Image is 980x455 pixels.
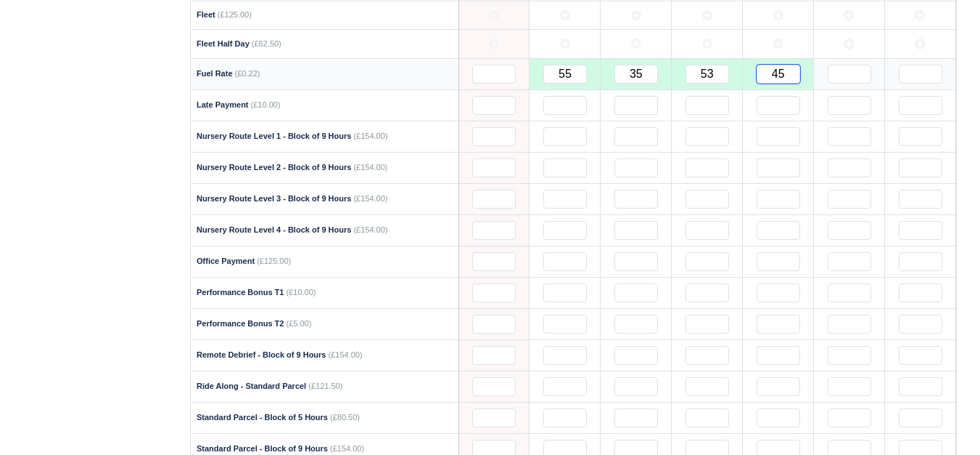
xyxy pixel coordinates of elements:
td: 2025-08-24 Not Editable [458,403,530,434]
strong: Nursery Route Level 2 - Block of 9 Hours [197,163,351,172]
iframe: Chat Widget [907,385,980,455]
td: 2025-08-24 Not Editable [458,371,530,403]
strong: Nursery Route Level 1 - Block of 9 Hours [197,132,351,140]
td: 2025-08-24 Not Editable [458,153,530,184]
strong: Nursery Route Level 3 - Block of 9 Hours [197,194,351,203]
span: (£5.00) [286,319,311,328]
td: 2025-08-24 Not Editable [458,1,530,30]
span: (£154.00) [330,444,364,453]
span: (£154.00) [329,350,363,359]
span: (£10.00) [286,288,316,297]
td: 2025-08-24 Not Editable [458,246,530,278]
strong: Remote Debrief - Block of 9 Hours [197,350,326,359]
strong: Nursery Route Level 4 - Block of 9 Hours [197,225,351,234]
td: 2025-08-24 Not Editable [458,30,530,59]
span: (£62.50) [252,39,281,48]
span: (£121.50) [308,382,342,390]
strong: Performance Bonus T2 [197,319,284,328]
span: (£0.22) [235,69,260,78]
span: (£154.00) [353,194,387,203]
strong: Fuel Rate [197,69,233,78]
td: 2025-08-24 Not Editable [458,59,530,90]
strong: Standard Parcel - Block of 5 Hours [197,413,328,422]
td: 2025-08-24 Not Editable [458,184,530,215]
td: 2025-08-24 Not Editable [458,340,530,371]
span: (£154.00) [353,132,387,140]
strong: Standard Parcel - Block of 9 Hours [197,444,328,453]
strong: Fleet Half Day [197,39,250,48]
td: 2025-08-24 Not Editable [458,215,530,246]
td: 2025-08-24 Not Editable [458,90,530,121]
span: (£80.50) [330,413,360,422]
strong: Late Payment [197,100,249,109]
span: (£125.00) [218,10,252,19]
strong: Fleet [197,10,215,19]
strong: Ride Along - Standard Parcel [197,382,306,390]
strong: Performance Bonus T1 [197,288,284,297]
strong: Office Payment [197,257,255,265]
td: 2025-08-24 Not Editable [458,121,530,153]
span: (£10.00) [251,100,281,109]
span: (£154.00) [353,163,387,172]
td: 2025-08-24 Not Editable [458,278,530,309]
span: (£125.00) [257,257,291,265]
td: 2025-08-24 Not Editable [458,309,530,340]
span: (£154.00) [353,225,387,234]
